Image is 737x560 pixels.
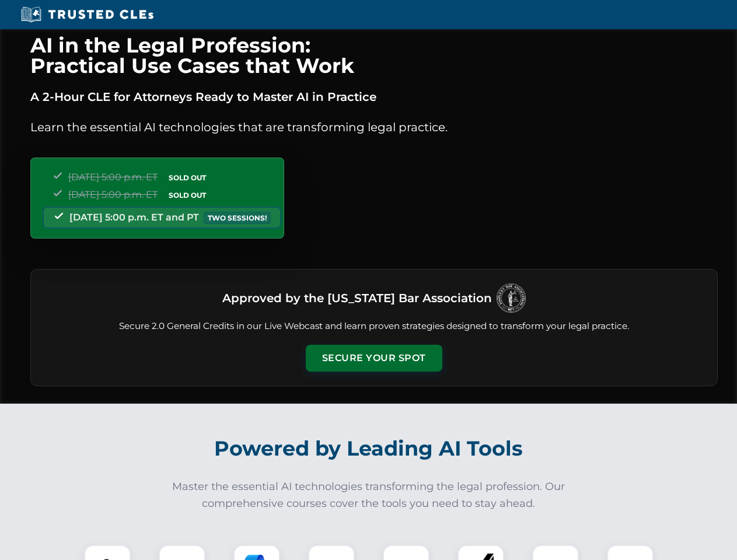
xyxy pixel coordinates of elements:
[165,171,210,184] span: SOLD OUT
[497,283,526,313] img: Logo
[18,6,157,23] img: Trusted CLEs
[30,35,718,76] h1: AI in the Legal Profession: Practical Use Cases that Work
[165,478,573,512] p: Master the essential AI technologies transforming the legal profession. Our comprehensive courses...
[46,428,692,469] h2: Powered by Leading AI Tools
[30,118,718,136] p: Learn the essential AI technologies that are transforming legal practice.
[222,288,492,309] h3: Approved by the [US_STATE] Bar Association
[45,320,703,333] p: Secure 2.0 General Credits in our Live Webcast and learn proven strategies designed to transform ...
[68,189,158,200] span: [DATE] 5:00 p.m. ET
[306,345,442,372] button: Secure Your Spot
[165,189,210,201] span: SOLD OUT
[68,171,158,183] span: [DATE] 5:00 p.m. ET
[30,87,718,106] p: A 2-Hour CLE for Attorneys Ready to Master AI in Practice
